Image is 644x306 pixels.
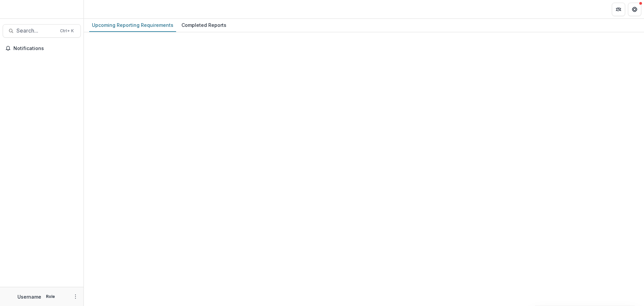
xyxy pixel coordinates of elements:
div: Completed Reports [179,20,229,30]
a: Upcoming Reporting Requirements [89,19,176,32]
button: Notifications [3,43,81,54]
a: Completed Reports [179,19,229,32]
span: Notifications [13,46,78,51]
p: Username [17,293,41,300]
p: Role [44,294,57,300]
div: Upcoming Reporting Requirements [89,20,176,30]
button: Partners [612,3,625,16]
button: More [71,293,79,301]
span: Search... [16,28,56,34]
div: Ctrl + K [59,27,75,35]
button: Search... [3,24,81,38]
button: Get Help [628,3,641,16]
